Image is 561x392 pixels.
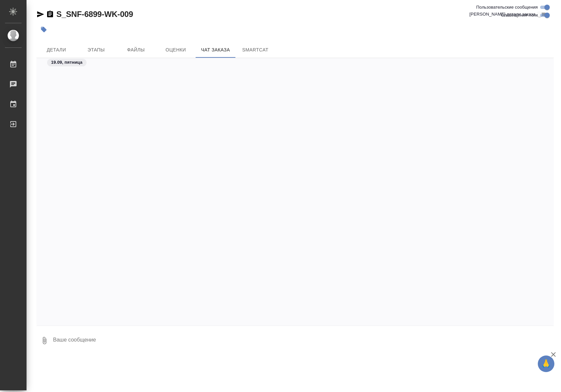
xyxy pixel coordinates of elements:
span: 🙏 [540,357,552,371]
span: Файлы [120,46,152,54]
span: Детали [40,46,72,54]
span: Чат заказа [200,46,231,54]
span: Этапы [80,46,112,54]
span: Оценки [160,46,192,54]
button: Добавить тэг [36,22,51,37]
span: Пользовательские сообщения [476,4,538,11]
p: 19.09, пятница [51,59,83,66]
button: Скопировать ссылку [46,10,54,18]
span: Оповещения-логи [501,12,538,19]
button: 🙏 [538,355,554,372]
span: SmartCat [239,46,271,54]
span: [PERSON_NAME] детали заказа [469,11,535,18]
a: S_SNF-6899-WK-009 [56,10,133,19]
button: Скопировать ссылку для ЯМессенджера [36,10,44,18]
